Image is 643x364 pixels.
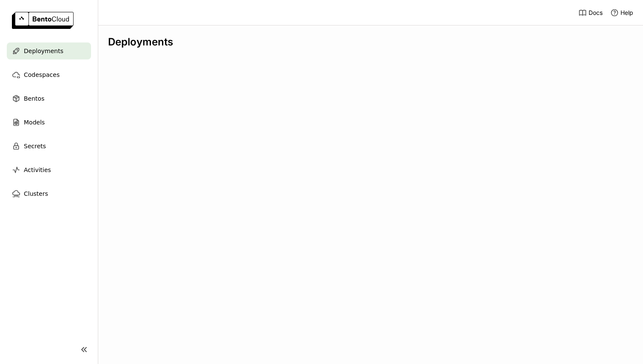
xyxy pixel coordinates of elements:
[12,12,74,29] img: logo
[7,161,91,178] a: Activities
[610,8,633,17] div: Help
[24,70,60,80] span: Codespaces
[24,117,45,127] span: Models
[7,138,91,155] a: Secrets
[24,189,48,199] span: Clusters
[24,141,46,151] span: Secrets
[7,114,91,131] a: Models
[24,93,44,104] span: Bentos
[24,165,51,175] span: Activities
[578,8,603,17] a: Docs
[620,9,633,17] span: Help
[7,185,91,202] a: Clusters
[24,46,63,56] span: Deployments
[589,9,603,17] span: Docs
[7,90,91,107] a: Bentos
[108,36,633,48] div: Deployments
